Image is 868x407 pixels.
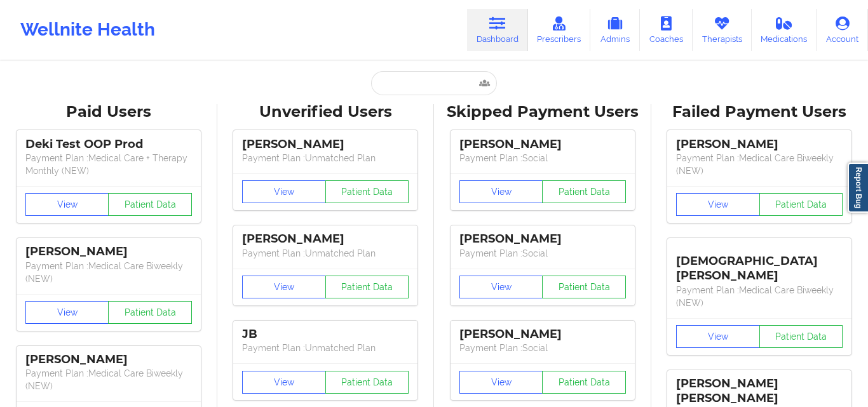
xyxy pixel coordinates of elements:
[459,152,626,164] p: Payment Plan : Social
[676,284,843,309] p: Payment Plan : Medical Care Biweekly (NEW)
[459,327,626,342] div: [PERSON_NAME]
[676,193,760,216] button: View
[443,102,642,122] div: Skipped Payment Users
[325,371,409,394] button: Patient Data
[25,193,109,216] button: View
[25,260,192,285] p: Payment Plan : Medical Care Biweekly (NEW)
[467,9,528,51] a: Dashboard
[640,9,693,51] a: Coaches
[676,152,843,177] p: Payment Plan : Medical Care Biweekly (NEW)
[676,244,843,283] div: [DEMOGRAPHIC_DATA][PERSON_NAME]
[759,193,843,216] button: Patient Data
[25,301,109,324] button: View
[759,325,843,348] button: Patient Data
[108,301,192,324] button: Patient Data
[459,276,543,298] button: View
[242,342,409,354] p: Payment Plan : Unmatched Plan
[693,9,752,51] a: Therapists
[676,325,760,348] button: View
[25,244,192,259] div: [PERSON_NAME]
[542,180,626,203] button: Patient Data
[242,371,326,394] button: View
[528,9,591,51] a: Prescribers
[676,137,843,152] div: [PERSON_NAME]
[325,276,409,298] button: Patient Data
[25,152,192,177] p: Payment Plan : Medical Care + Therapy Monthly (NEW)
[242,137,409,152] div: [PERSON_NAME]
[459,180,543,203] button: View
[108,193,192,216] button: Patient Data
[459,371,543,394] button: View
[752,9,817,51] a: Medications
[242,276,326,298] button: View
[676,377,843,406] div: [PERSON_NAME] [PERSON_NAME]
[590,9,640,51] a: Admins
[25,137,192,152] div: Deki Test OOP Prod
[242,247,409,260] p: Payment Plan : Unmatched Plan
[325,180,409,203] button: Patient Data
[226,102,426,122] div: Unverified Users
[242,152,409,164] p: Payment Plan : Unmatched Plan
[848,163,868,213] a: Report Bug
[459,137,626,152] div: [PERSON_NAME]
[459,232,626,246] div: [PERSON_NAME]
[542,371,626,394] button: Patient Data
[542,276,626,298] button: Patient Data
[817,9,868,51] a: Account
[459,342,626,354] p: Payment Plan : Social
[242,232,409,246] div: [PERSON_NAME]
[9,102,208,122] div: Paid Users
[459,247,626,260] p: Payment Plan : Social
[25,367,192,392] p: Payment Plan : Medical Care Biweekly (NEW)
[242,180,326,203] button: View
[25,352,192,367] div: [PERSON_NAME]
[242,327,409,342] div: JB
[660,102,860,122] div: Failed Payment Users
